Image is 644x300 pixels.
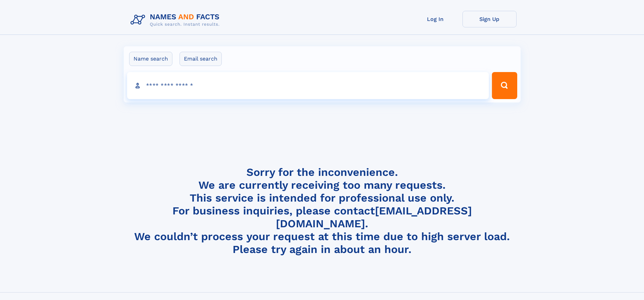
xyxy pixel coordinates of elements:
[492,72,517,99] button: Search Button
[128,11,225,29] img: Logo Names and Facts
[276,204,472,230] a: [EMAIL_ADDRESS][DOMAIN_NAME]
[128,166,517,256] h4: Sorry for the inconvenience. We are currently receiving too many requests. This service is intend...
[127,72,489,99] input: search input
[129,52,172,66] label: Name search
[408,11,462,27] a: Log In
[462,11,517,27] a: Sign Up
[180,52,222,66] label: Email search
